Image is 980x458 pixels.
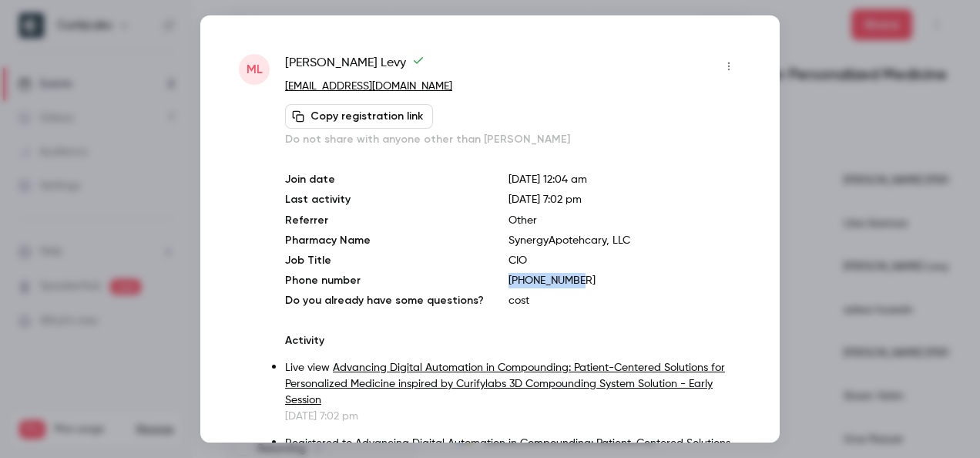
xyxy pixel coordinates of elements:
[508,273,741,288] p: [PHONE_NUMBER]
[285,81,452,92] a: [EMAIL_ADDRESS][DOMAIN_NAME]
[285,360,741,409] p: Live view
[247,60,263,79] span: ML
[285,192,484,208] p: Last activity
[285,213,484,228] p: Referrer
[285,293,484,308] p: Do you already have some questions?
[285,172,484,187] p: Join date
[508,293,741,308] p: cost
[285,253,484,268] p: Job Title
[285,104,433,129] button: Copy registration link
[285,273,484,288] p: Phone number
[285,333,741,349] p: Activity
[508,233,741,248] p: SynergyApotehcary, LLC
[508,172,741,187] p: [DATE] 12:04 am
[285,233,484,248] p: Pharmacy Name
[508,213,741,228] p: Other
[285,362,725,406] a: Advancing Digital Automation in Compounding: Patient-Centered Solutions for Personalized Medicine...
[285,54,425,79] span: [PERSON_NAME] Levy
[508,194,582,205] span: [DATE] 7:02 pm
[285,409,741,424] p: [DATE] 7:02 pm
[285,132,741,147] p: Do not share with anyone other than [PERSON_NAME]
[508,253,741,268] p: CIO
